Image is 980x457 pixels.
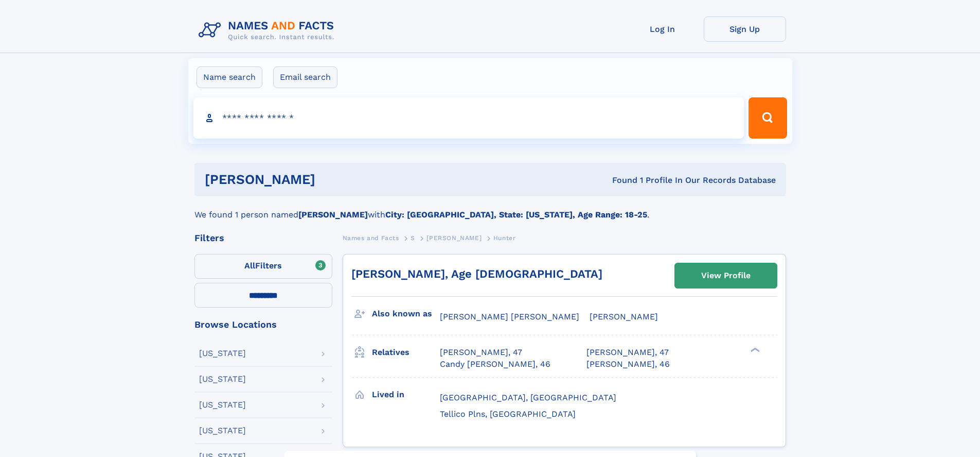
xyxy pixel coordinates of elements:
[205,173,464,186] h1: [PERSON_NAME]
[372,344,440,361] h3: Relatives
[193,97,744,139] input: search input
[440,312,579,321] span: [PERSON_NAME] [PERSON_NAME]
[586,359,670,370] a: [PERSON_NAME], 46
[493,234,516,242] span: Hunter
[199,375,246,383] div: [US_STATE]
[372,305,440,323] h3: Also known as
[194,16,343,44] img: Logo Names and Facts
[590,312,658,321] span: [PERSON_NAME]
[244,261,255,270] span: All
[749,97,787,139] button: Search Button
[372,386,440,403] h3: Lived in
[440,359,550,370] a: Candy [PERSON_NAME], 46
[704,16,786,42] a: Sign Up
[440,409,576,419] span: Tellico Plns, [GEOGRAPHIC_DATA]
[748,347,760,353] div: ❯
[464,175,776,186] div: Found 1 Profile In Our Records Database
[298,210,368,219] b: [PERSON_NAME]
[411,234,415,242] span: S
[199,401,246,409] div: [US_STATE]
[199,427,246,435] div: [US_STATE]
[385,210,647,219] b: City: [GEOGRAPHIC_DATA], State: [US_STATE], Age Range: 18-25
[411,231,415,244] a: S
[440,393,616,402] span: [GEOGRAPHIC_DATA], [GEOGRAPHIC_DATA]
[621,16,704,42] a: Log In
[199,349,246,358] div: [US_STATE]
[675,263,777,288] a: View Profile
[273,66,337,88] label: Email search
[194,233,332,243] div: Filters
[197,66,262,88] label: Name search
[194,196,786,221] div: We found 1 person named with .
[426,234,482,242] span: [PERSON_NAME]
[194,320,332,329] div: Browse Locations
[586,347,669,358] a: [PERSON_NAME], 47
[351,267,602,280] a: [PERSON_NAME], Age [DEMOGRAPHIC_DATA]
[426,231,482,244] a: [PERSON_NAME]
[440,347,522,358] a: [PERSON_NAME], 47
[343,231,399,244] a: Names and Facts
[701,264,751,287] div: View Profile
[194,254,332,279] label: Filters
